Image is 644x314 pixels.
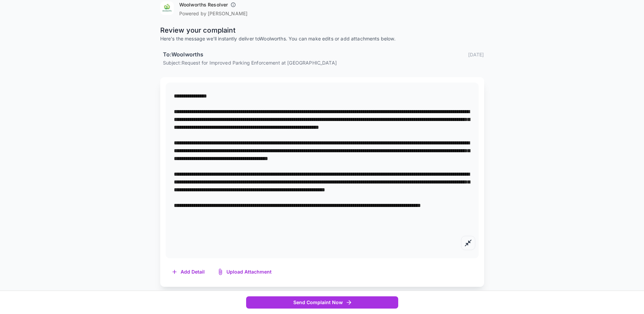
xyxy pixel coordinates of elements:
[179,1,228,8] h6: Woolworths Resolver
[160,25,484,35] p: Review your complaint
[160,1,174,15] img: Woolworths
[160,35,484,42] p: Here's the message we'll instantly deliver to Woolworths . You can make edits or add attachments ...
[468,51,484,58] p: [DATE]
[179,10,248,17] p: Powered by [PERSON_NAME]
[166,265,211,279] button: Add Detail
[163,59,484,66] p: Subject: Request for Improved Parking Enforcement at [GEOGRAPHIC_DATA]
[163,50,204,59] h6: To: Woolworths
[211,265,278,279] button: Upload Attachment
[246,296,398,309] button: Send Complaint Now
